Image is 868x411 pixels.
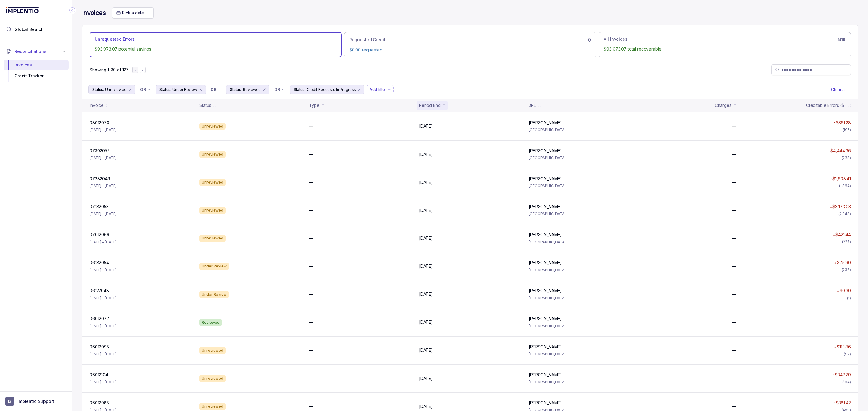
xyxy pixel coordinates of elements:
p: [DATE] [419,375,433,382]
p: $347.79 [835,372,851,378]
p: 06012077 [90,316,109,322]
span: User initials [5,397,14,406]
p: [DATE] [419,151,433,157]
img: red pointer upwards [832,374,834,376]
p: [GEOGRAPHIC_DATA] [529,183,631,189]
div: remove content [198,87,203,92]
p: — [309,123,313,129]
p: [GEOGRAPHIC_DATA] [529,155,631,161]
p: OR [140,87,146,92]
img: red pointer upwards [834,262,836,264]
div: Remaining page entries [90,67,129,73]
p: [DATE] – [DATE] [90,127,117,133]
p: — [309,235,313,241]
p: [DATE] – [DATE] [90,239,117,245]
li: Filter Chip Connector undefined [211,87,221,92]
p: Credit Requests In Progress [307,87,356,93]
div: 0 [349,36,591,43]
span: Global Search [14,26,44,32]
button: Filter Chip Under Review [156,85,206,94]
h6: 818 [838,37,846,42]
span: Reconciliations [14,48,46,54]
p: $421.44 [835,232,851,238]
p: [DATE] – [DATE] [90,183,117,189]
p: — [732,403,736,409]
p: — [732,207,736,213]
p: — [732,319,736,325]
img: red pointer upwards [830,206,832,208]
div: (227) [842,239,851,245]
div: Unreviewed [199,207,226,214]
p: Status: [159,87,171,93]
p: Unreviewed [105,87,127,93]
p: $93,073.07 potential savings [95,46,337,52]
div: Invoices [8,60,64,70]
div: Unreviewed [199,347,226,354]
button: Filter Chip Reviewed [226,85,269,94]
p: — [732,291,736,297]
p: 07282049 [90,176,110,182]
p: $75.90 [837,260,851,266]
div: Reconciliations [4,58,69,83]
button: Date Range Picker [112,7,154,19]
div: Charges [715,102,731,108]
ul: Action Tab Group [90,32,851,57]
p: [DATE] – [DATE] [90,211,117,217]
p: $361.28 [836,120,851,126]
p: — [309,263,313,269]
p: $1,608.41 [832,176,851,182]
p: [PERSON_NAME] [529,344,562,350]
p: [DATE] [419,207,433,213]
div: Under Review [199,291,229,298]
button: Filter Chip Connector undefined [208,85,224,94]
img: red pointer upwards [837,290,839,292]
p: [GEOGRAPHIC_DATA] [529,295,631,301]
div: Unreviewed [199,123,226,130]
p: — [309,347,313,353]
div: Unreviewed [199,151,226,158]
button: Reconciliations [4,45,69,58]
p: Clear all [831,87,847,93]
p: $93,073.07 total recoverable [604,46,846,52]
p: $381.42 [836,400,851,406]
p: [PERSON_NAME] [529,204,562,210]
div: Status [199,102,211,108]
p: — [732,347,736,353]
div: Creditable Errors ($) [806,102,846,108]
p: — [732,263,736,269]
img: red pointer upwards [833,402,835,404]
button: Filter Chip Credit Requests In Progress [290,85,365,94]
span: Pick a date [122,10,144,15]
div: remove content [357,87,362,92]
p: [PERSON_NAME] [529,176,562,182]
p: [PERSON_NAME] [529,316,562,322]
p: — [309,403,313,409]
p: 06182054 [90,260,109,266]
div: (1) [847,295,851,301]
p: — [309,207,313,213]
p: — [309,179,313,185]
p: $0.00 requested [349,47,591,53]
div: Unreviewed [199,403,226,410]
p: — [309,319,313,325]
button: Next Page [140,67,146,73]
img: red pointer upwards [834,346,836,348]
p: [GEOGRAPHIC_DATA] [529,239,631,245]
div: (1,864) [839,183,851,189]
p: 07012069 [90,232,109,238]
p: — [732,179,736,185]
div: (238) [842,155,851,161]
search: Date Range Picker [116,10,144,16]
p: — [732,235,736,241]
span: — [847,320,851,326]
p: [DATE] [419,291,433,297]
div: (237) [842,267,851,273]
p: — [732,375,736,382]
div: Invoice [90,102,104,108]
div: (104) [842,379,851,385]
div: Unreviewed [199,179,226,186]
p: — [309,151,313,157]
p: [GEOGRAPHIC_DATA] [529,211,631,217]
p: [DATE] – [DATE] [90,295,117,301]
button: Filter Chip Connector undefined [272,85,287,94]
